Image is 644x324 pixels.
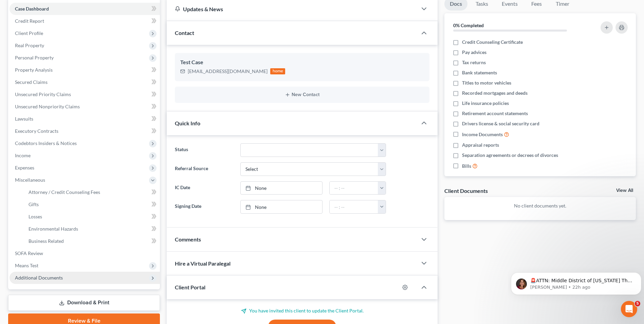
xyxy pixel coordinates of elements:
[175,5,409,13] div: Updates & News
[171,143,237,157] label: Status
[29,226,78,232] span: Environmental Hazards
[15,116,33,122] span: Lawsuits
[15,55,54,60] span: Personal Property
[462,59,486,66] span: Tax returns
[462,131,503,138] span: Income Documents
[15,177,45,183] span: Miscellaneous
[330,200,378,213] input: -- : --
[15,30,43,36] span: Client Profile
[10,113,160,125] a: Lawsuits
[175,307,429,314] p: You have invited this client to update the Client Portal.
[15,152,31,158] span: Income
[23,211,160,223] a: Losses
[171,162,237,176] label: Referral Source
[10,3,160,15] a: Case Dashboard
[621,301,637,317] iframe: Intercom live chat
[270,68,285,74] div: home
[180,58,424,67] div: Test Case
[175,236,201,242] span: Comments
[462,100,509,107] span: Life insurance policies
[508,258,644,306] iframe: Intercom notifications message
[175,30,194,36] span: Contact
[462,69,497,76] span: Bank statements
[15,128,58,134] span: Executory Contracts
[450,202,630,209] p: No client documents yet.
[29,238,64,244] span: Business Related
[10,101,160,113] a: Unsecured Nonpriority Claims
[15,263,38,268] span: Means Test
[15,42,44,48] span: Real Property
[15,91,71,97] span: Unsecured Priority Claims
[462,110,528,117] span: Retirement account statements
[23,235,160,247] a: Business Related
[188,68,268,75] div: [EMAIL_ADDRESS][DOMAIN_NAME]
[171,200,237,214] label: Signing Date
[15,104,80,109] span: Unsecured Nonpriority Claims
[462,163,471,169] span: Bills
[330,182,378,195] input: -- : --
[10,125,160,137] a: Executory Contracts
[23,186,160,198] a: Attorney / Credit Counseling Fees
[175,284,205,290] span: Client Portal
[10,247,160,259] a: SOFA Review
[175,260,231,267] span: Hire a Virtual Paralegal
[462,120,539,127] span: Drivers license & social security card
[15,79,48,85] span: Secured Claims
[462,152,558,159] span: Separation agreements or decrees of divorces
[15,250,43,256] span: SOFA Review
[635,301,640,306] span: 5
[15,6,49,12] span: Case Dashboard
[23,223,160,235] a: Environmental Hazards
[10,88,160,101] a: Unsecured Priority Claims
[444,187,488,194] div: Client Documents
[171,181,237,195] label: IC Date
[29,189,100,195] span: Attorney / Credit Counseling Fees
[10,15,160,27] a: Credit Report
[241,200,322,213] a: None
[8,295,160,311] a: Download & Print
[10,76,160,88] a: Secured Claims
[29,201,39,207] span: Gifts
[23,198,160,211] a: Gifts
[462,90,528,96] span: Recorded mortgages and deeds
[15,275,63,281] span: Additional Documents
[29,214,42,219] span: Losses
[462,142,499,148] span: Appraisal reports
[616,188,633,193] a: View All
[462,79,511,86] span: Titles to motor vehicles
[453,22,484,28] strong: 0% Completed
[15,165,34,170] span: Expenses
[10,64,160,76] a: Property Analysis
[180,92,424,97] button: New Contact
[15,140,77,146] span: Codebtors Insiders & Notices
[241,182,322,195] a: None
[15,18,44,24] span: Credit Report
[462,49,486,56] span: Pay advices
[175,120,200,126] span: Quick Info
[462,39,523,46] span: Credit Counseling Certificate
[15,67,53,73] span: Property Analysis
